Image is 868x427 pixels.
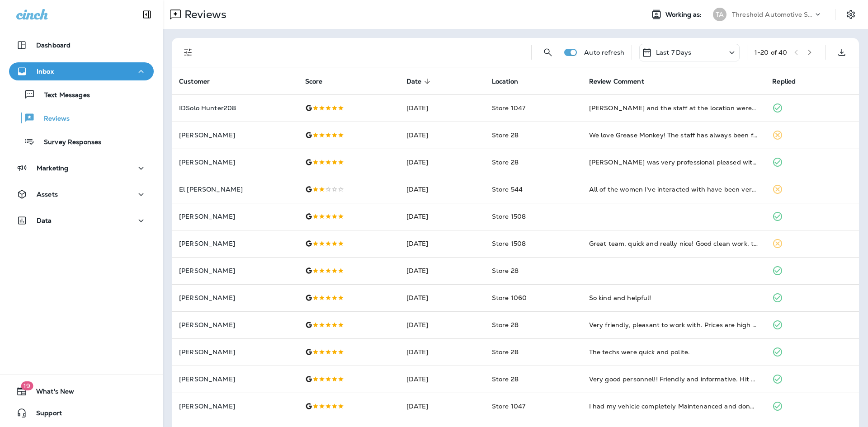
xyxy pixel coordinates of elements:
p: [PERSON_NAME] [179,131,291,139]
span: Working as: [665,11,704,19]
span: 19 [21,381,33,390]
td: [DATE] [399,311,485,338]
p: Threshold Automotive Service dba Grease Monkey [732,11,813,18]
button: Export as CSV [833,43,851,61]
p: El [PERSON_NAME] [179,186,291,193]
span: Store 1047 [492,104,525,112]
p: Dashboard [36,42,71,49]
span: Store 1508 [492,239,526,248]
td: [DATE] [399,230,485,257]
span: Date [406,77,434,85]
span: Store 28 [492,375,519,383]
span: Store 1508 [492,212,526,221]
span: Store 28 [492,321,519,329]
p: [PERSON_NAME] [179,321,291,328]
button: Reviews [9,108,154,127]
span: Replied [772,78,796,85]
p: Text Messages [35,91,90,100]
div: I had my vehicle completely Maintenanced and done with no issues whatsoever. I actually was in an... [589,402,758,411]
span: Date [406,78,422,85]
span: Store 28 [492,158,519,166]
button: Inbox [9,62,154,80]
td: [DATE] [399,94,485,122]
div: We love Grease Monkey! The staff has always been friendly and easy to work with. Today, Danny, wa... [589,131,758,140]
button: Filters [179,43,197,61]
span: Store 1047 [492,402,525,410]
p: Reviews [181,8,226,21]
p: [PERSON_NAME] [179,403,291,410]
div: The techs were quick and polite. [589,347,758,357]
div: All of the women I've interacted with have been very informative, courteous & professional. The l... [589,185,758,194]
span: Review Comment [589,78,644,85]
span: Store 1060 [492,294,527,302]
td: [DATE] [399,366,485,393]
span: Score [305,77,335,85]
button: Support [9,404,154,422]
div: Great team, quick and really nice! Good clean work, they even show you the engine compartment, oi... [589,239,758,248]
p: Inbox [37,68,54,75]
p: [PERSON_NAME] [179,294,291,301]
span: Store 28 [492,267,519,275]
td: [DATE] [399,257,485,284]
span: Replied [772,77,807,85]
span: Store 544 [492,185,523,193]
td: [DATE] [399,393,485,420]
div: 1 - 20 of 40 [755,49,787,56]
p: [PERSON_NAME] [179,348,291,356]
span: Score [305,78,323,85]
p: Auto refresh [584,49,624,56]
span: Customer [179,78,210,85]
td: [DATE] [399,122,485,149]
p: Reviews [35,115,70,123]
p: [PERSON_NAME] [179,240,291,247]
div: So kind and helpful! [589,293,758,302]
span: Support [27,409,62,420]
td: [DATE] [399,176,485,203]
div: Brittany and the staff at the location were easy and wonderful to work with! Fast and efficient [589,103,758,113]
button: Search Reviews [539,43,557,61]
td: [DATE] [399,203,485,230]
div: TA [713,8,726,21]
span: Store 28 [492,348,519,356]
button: Dashboard [9,36,154,54]
button: Collapse Sidebar [134,5,160,23]
button: Survey Responses [9,132,154,151]
div: Very friendly, pleasant to work with. Prices are high everywhere, but it's a lot easier with grea... [589,320,758,329]
p: IDSolo Hunter208 [179,104,291,112]
button: Assets [9,185,154,203]
p: [PERSON_NAME] [179,159,291,166]
p: Last 7 Days [656,49,692,56]
p: Marketing [37,164,68,172]
span: Store 28 [492,131,519,139]
td: [DATE] [399,338,485,366]
p: Assets [37,191,58,198]
span: What's New [27,388,74,399]
span: Location [492,77,530,85]
button: Marketing [9,159,154,177]
span: Review Comment [589,77,656,85]
span: Location [492,78,518,85]
p: [PERSON_NAME] [179,267,291,274]
span: Customer [179,77,222,85]
p: Data [37,217,52,224]
p: Survey Responses [35,138,101,147]
button: 19What's New [9,382,154,400]
td: [DATE] [399,284,485,311]
td: [DATE] [399,149,485,176]
div: Very good personnel!! Friendly and informative. Hit cookies, pop and cold water a huge plus. Grea... [589,375,758,384]
p: [PERSON_NAME] [179,375,291,383]
div: Danny was very professional pleased with service [589,158,758,167]
button: Settings [843,6,859,23]
button: Data [9,211,154,230]
p: [PERSON_NAME] [179,213,291,220]
button: Text Messages [9,85,154,104]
